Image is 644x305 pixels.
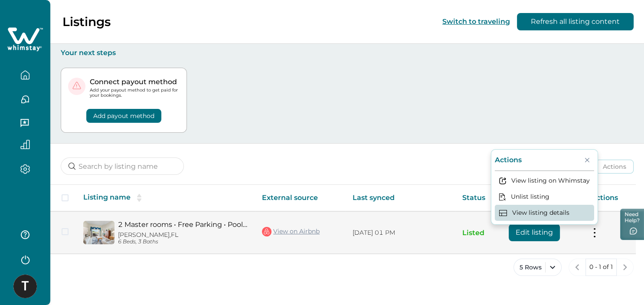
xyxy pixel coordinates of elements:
p: 6 Beds, 3 Baths [118,239,248,245]
button: previous page [569,259,586,276]
button: 5 Rows [513,259,562,276]
a: 2 Master rooms • Free Parking • Pool • Games [118,220,248,229]
button: Switch to traveling [442,17,510,26]
a: View on Airbnb [262,226,320,237]
p: Listed [462,229,495,237]
button: Refresh all listing content [517,13,634,30]
img: Whimstay Host [13,275,37,298]
p: Connect payout method [90,78,180,86]
th: Listing name [76,185,255,211]
th: Actions [584,185,636,211]
th: External source [255,185,346,211]
input: Search by listing name [61,157,184,175]
button: 0 - 1 of 1 [585,259,617,276]
img: propertyImage_2 Master rooms • Free Parking • Pool • Games [83,221,114,244]
p: Add your payout method to get paid for your bookings. [90,88,180,98]
button: sorting [131,193,148,202]
button: Add payout method [86,109,161,123]
p: Listings [62,14,111,29]
button: Actions [595,160,634,174]
p: [PERSON_NAME], FL [118,231,248,239]
button: next page [616,259,634,276]
p: Your next steps [61,49,634,57]
p: 0 - 1 of 1 [589,263,613,272]
button: Edit listing [509,224,560,241]
th: Status [455,185,502,211]
p: [DATE] 01 PM [353,229,448,237]
th: Last synced [346,185,455,211]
